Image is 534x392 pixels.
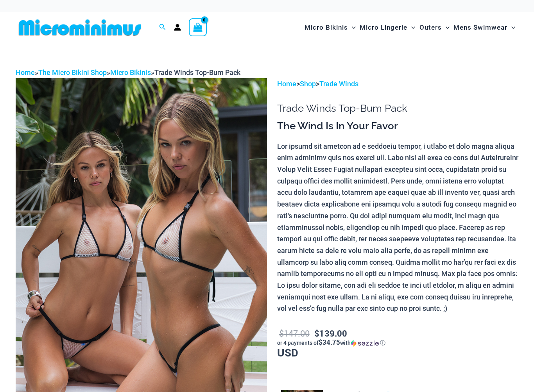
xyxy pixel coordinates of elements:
a: Micro LingerieMenu ToggleMenu Toggle [358,16,417,39]
h1: Trade Winds Top-Bum Pack [277,102,518,114]
span: Menu Toggle [348,18,356,37]
div: or 4 payments of with [277,339,518,347]
h3: The Wind Is In Your Favor [277,119,518,133]
img: MM SHOP LOGO FLAT [16,19,144,36]
a: Home [16,68,35,77]
a: Micro BikinisMenu ToggleMenu Toggle [303,16,358,39]
p: Lor ipsumd sit ametcon ad e seddoeiu tempor, i utlabo et dolo magna aliqua enim adminimv quis nos... [277,141,518,315]
a: The Micro Bikini Shop [38,68,107,77]
span: $34.75 [319,338,340,347]
a: Home [277,80,296,88]
a: Account icon link [174,24,181,31]
span: Menu Toggle [407,18,415,37]
bdi: 147.00 [279,328,310,339]
bdi: 139.00 [314,328,347,339]
img: Sezzle [351,340,379,347]
span: Menu Toggle [442,18,450,37]
a: Micro Bikinis [110,68,151,77]
span: Micro Lingerie [360,18,407,37]
span: Mens Swimwear [453,18,507,37]
a: View Shopping Cart, empty [189,18,207,36]
span: Outers [419,18,442,37]
a: Shop [300,80,316,88]
a: Trade Winds [319,80,358,88]
p: > > [277,78,518,90]
span: » » » [16,68,240,77]
nav: Site Navigation [301,14,518,41]
a: Mens SwimwearMenu ToggleMenu Toggle [452,16,517,39]
span: Micro Bikinis [305,18,348,37]
a: Search icon link [159,23,166,32]
a: OutersMenu ToggleMenu Toggle [418,16,452,39]
span: Trade Winds Top-Bum Pack [154,68,240,77]
p: USD [277,327,518,358]
span: $ [314,328,319,339]
span: $ [279,328,284,339]
div: or 4 payments of$34.75withSezzle Click to learn more about Sezzle [277,339,518,347]
span: Menu Toggle [507,18,515,37]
